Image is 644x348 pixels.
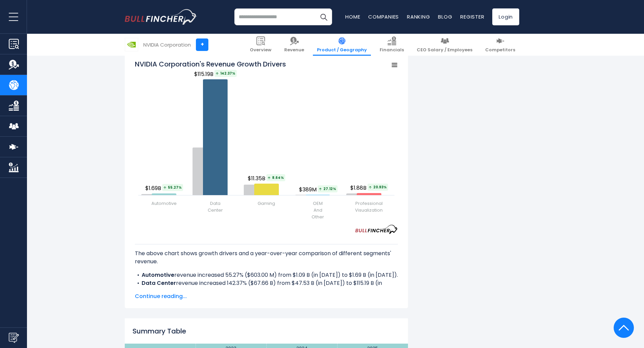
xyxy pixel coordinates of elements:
[142,279,176,287] b: Data Center
[485,47,515,53] span: Competitors
[413,34,476,56] a: CEO Salary / Employees
[318,185,338,192] span: 27.12%
[125,326,408,336] h2: Summary Table
[407,13,430,20] a: Ranking
[315,8,332,25] button: Search
[284,47,304,53] span: Revenue
[135,59,286,69] tspan: NVIDIA Corporation's Revenue Growth Drivers
[125,9,197,25] img: bullfincher logo
[492,8,519,25] a: Login
[258,200,275,207] span: Gaming
[246,34,275,56] a: Overview
[299,185,339,194] span: $389M
[135,279,398,295] li: revenue increased 142.37% ($67.66 B) from $47.53 B (in [DATE]) to $115.19 B (in [DATE]).
[125,38,138,51] img: NVDA logo
[196,38,208,51] a: +
[151,200,177,207] span: Automotive
[368,184,388,191] span: 20.93%
[312,200,324,220] span: OEM And Other
[317,47,367,53] span: Product / Geography
[194,70,238,78] span: $115.19B
[460,13,484,20] a: Register
[376,34,408,56] a: Financials
[208,200,223,214] span: Data Center
[162,184,183,191] span: 55.27%
[350,184,389,192] span: $1.88B
[143,41,191,49] div: NVIDIA Corporation
[280,34,308,56] a: Revenue
[368,13,399,20] a: Companies
[344,200,393,214] span: Professional Visualization
[380,47,404,53] span: Financials
[135,56,398,225] svg: NVIDIA Corporation's Revenue Growth Drivers
[135,292,398,300] span: Continue reading...
[417,47,472,53] span: CEO Salary / Employees
[481,34,519,56] a: Competitors
[250,47,271,53] span: Overview
[142,271,174,279] b: Automotive
[125,9,197,25] a: Go to homepage
[345,13,360,20] a: Home
[248,174,286,183] span: $11.35B
[266,174,285,181] span: 8.64%
[135,271,398,279] li: revenue increased 55.27% ($603.00 M) from $1.09 B (in [DATE]) to $1.69 B (in [DATE]).
[145,184,184,192] span: $1.69B
[135,249,398,266] p: The above chart shows growth drivers and a year-over-year comparison of different segments' revenue.
[214,70,237,77] span: 142.37%
[438,13,452,20] a: Blog
[313,34,371,56] a: Product / Geography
